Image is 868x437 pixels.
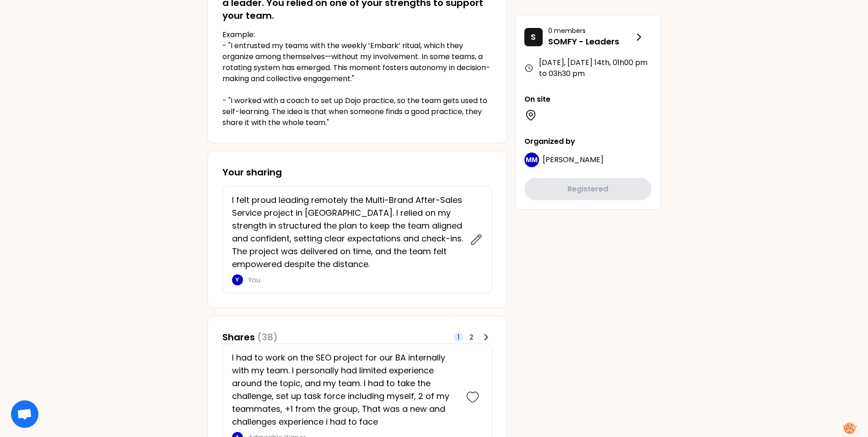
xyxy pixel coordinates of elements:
[11,400,38,428] div: Open chat
[222,166,492,179] h3: Your sharing
[222,331,278,344] h3: Shares
[548,35,633,48] p: SOMFY - Leaders
[469,333,473,342] span: 2
[222,29,492,128] p: Example: - "I entrusted my teams with the weekly ‘Embark’ ritual, which they organize among thems...
[531,31,536,44] p: S
[248,275,464,284] p: You
[524,136,652,147] p: Organized by
[235,276,239,284] p: Y
[458,333,459,342] span: 1
[524,178,652,200] button: Registered
[524,94,652,105] p: On site
[232,194,464,271] p: I felt proud leading remotely the Multi-Brand After-Sales Service project in [GEOGRAPHIC_DATA]. I...
[524,57,652,79] div: [DATE], [DATE] 14th , 01h00 pm to 03h30 pm
[232,351,457,428] p: I had to work on the SEO project for our BA internally with my team. I personally had limited exp...
[526,155,538,164] p: MM
[543,154,604,165] span: [PERSON_NAME]
[548,26,633,35] p: 0 members
[257,331,278,344] span: (38)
